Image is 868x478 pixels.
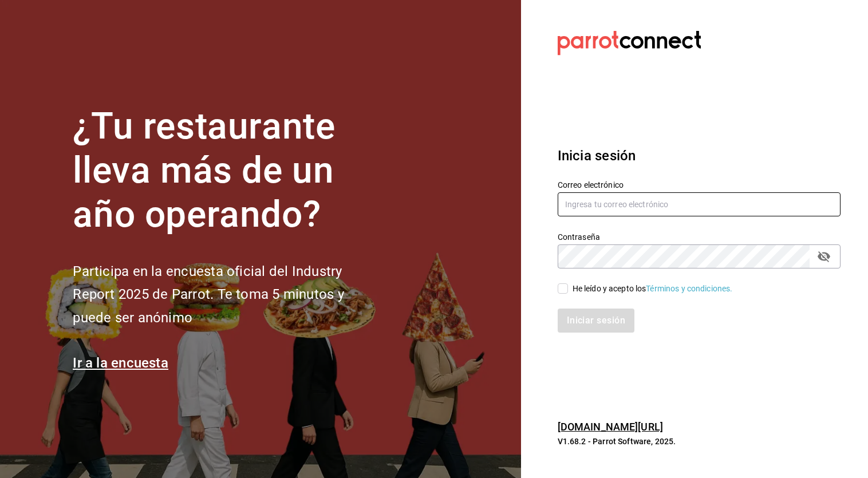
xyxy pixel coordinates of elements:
[558,181,841,189] label: Correo electrónico
[73,105,382,236] h1: ¿Tu restaurante lleva más de un año operando?
[558,145,841,166] h3: Inicia sesión
[558,192,841,216] input: Ingresa tu correo electrónico
[558,233,841,241] label: Contraseña
[573,283,733,295] div: He leído y acepto los
[558,421,663,433] a: [DOMAIN_NAME][URL]
[73,260,382,330] h2: Participa en la encuesta oficial del Industry Report 2025 de Parrot. Te toma 5 minutos y puede se...
[558,436,841,447] p: V1.68.2 - Parrot Software, 2025.
[646,284,732,293] a: Términos y condiciones.
[814,247,834,266] button: passwordField
[73,355,168,371] a: Ir a la encuesta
